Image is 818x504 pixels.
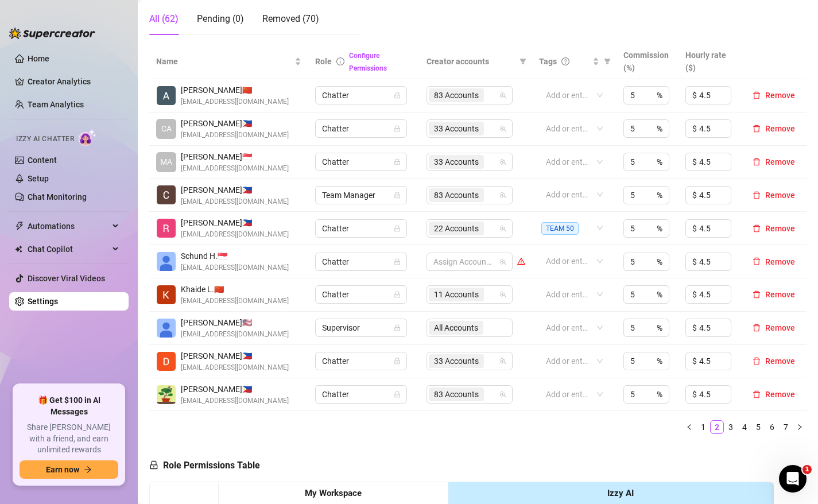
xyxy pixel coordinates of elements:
button: Remove [748,155,800,169]
button: Remove [748,387,800,401]
img: Daniel Job Gabriel [157,352,176,371]
span: Remove [765,124,795,133]
span: arrow-right [84,466,92,474]
a: 6 [766,421,778,433]
span: 83 Accounts [429,387,484,401]
span: question-circle [561,57,569,65]
span: [EMAIL_ADDRESS][DOMAIN_NAME] [181,130,289,141]
span: filter [602,53,613,70]
div: Removed (70) [262,12,319,26]
span: [PERSON_NAME] 🇨🇳 [181,84,289,96]
a: 2 [711,421,723,433]
a: 5 [752,421,765,433]
span: lock [394,125,401,132]
span: Chatter [322,220,400,237]
span: lock [394,225,401,232]
span: Automations [28,217,109,235]
span: 🎁 Get $100 in AI Messages [20,395,118,417]
li: 1 [696,420,710,434]
span: team [499,391,506,398]
button: Remove [748,288,800,301]
th: Name [149,44,308,79]
span: 33 Accounts [434,156,479,168]
button: Remove [748,255,800,269]
span: [PERSON_NAME] 🇵🇭 [181,117,289,130]
span: lock [149,460,158,470]
img: Juan Mutya [157,385,176,404]
span: Role [315,57,332,66]
span: lock [394,391,401,398]
span: TEAM 50 [541,222,579,235]
span: filter [604,58,611,65]
span: Remove [765,356,795,366]
button: Remove [748,188,800,202]
span: Share [PERSON_NAME] with a friend, and earn unlimited rewards [20,422,118,456]
span: Chatter [322,253,400,270]
span: lock [394,92,401,99]
span: team [499,358,506,365]
a: Configure Permissions [349,52,387,72]
span: delete [753,125,761,133]
a: Setup [28,174,49,183]
button: Remove [748,88,800,102]
strong: My Workspace [305,488,362,498]
span: 33 Accounts [429,155,484,169]
span: 33 Accounts [434,355,479,367]
span: [EMAIL_ADDRESS][DOMAIN_NAME] [181,329,289,340]
span: Creator accounts [427,55,515,68]
span: [PERSON_NAME] 🇵🇭 [181,216,289,229]
a: Home [28,54,49,63]
span: delete [753,158,761,166]
span: Chatter [322,286,400,303]
button: Remove [748,122,800,135]
span: 1 [803,465,812,474]
th: Hourly rate ($) [679,44,741,79]
span: warning [517,257,525,265]
span: 83 Accounts [434,189,479,201]
div: All (62) [149,12,179,26]
iframe: Intercom live chat [779,465,807,493]
strong: Izzy AI [607,488,634,498]
a: Settings [28,297,58,306]
a: 3 [724,421,737,433]
span: team [499,258,506,265]
span: 33 Accounts [429,122,484,135]
button: Earn nowarrow-right [20,460,118,479]
span: delete [753,390,761,398]
span: 22 Accounts [429,222,484,235]
span: [PERSON_NAME] 🇵🇭 [181,383,289,396]
span: lock [394,291,401,298]
span: lock [394,324,401,331]
span: Izzy AI Chatter [16,134,74,145]
span: Remove [765,91,795,100]
span: lock [394,358,401,365]
th: Commission (%) [617,44,679,79]
span: lock [394,258,401,265]
span: thunderbolt [15,222,24,231]
button: Remove [748,354,800,368]
img: logo-BBDzfeDw.svg [9,28,95,39]
li: Next Page [793,420,807,434]
span: delete [753,357,761,365]
button: Remove [748,222,800,235]
span: team [499,291,506,298]
span: Name [156,55,292,68]
span: Remove [765,323,795,332]
img: Camille Delos Santos [157,185,176,204]
span: team [499,92,506,99]
a: 1 [697,421,710,433]
img: Chat Copilot [15,245,22,253]
span: delete [753,257,761,265]
span: MA [160,156,172,168]
h5: Role Permissions Table [149,459,260,472]
span: team [499,192,506,199]
a: Creator Analytics [28,72,119,91]
div: Pending (0) [197,12,244,26]
span: team [499,158,506,165]
span: CA [161,122,172,135]
span: [PERSON_NAME] 🇸🇬 [181,150,289,163]
span: Remove [765,224,795,233]
li: 2 [710,420,724,434]
button: Remove [748,321,800,335]
span: delete [753,91,761,99]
